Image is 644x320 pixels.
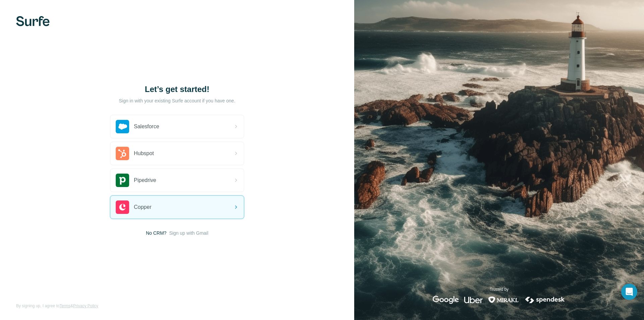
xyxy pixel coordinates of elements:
[116,200,129,214] img: copper's logo
[621,284,637,300] div: Open Intercom Messenger
[464,296,483,304] img: uber's logo
[433,296,459,304] img: google's logo
[134,203,151,211] span: Copper
[110,84,244,95] h1: Let’s get started!
[134,149,154,157] span: Hubspot
[488,296,519,304] img: mirakl's logo
[116,174,129,187] img: pipedrive's logo
[134,123,159,131] span: Salesforce
[490,286,508,292] p: Trusted by
[169,230,208,236] button: Sign up with Gmail
[16,303,98,309] span: By signing up, I agree to &
[524,296,566,304] img: spendesk's logo
[73,304,98,308] a: Privacy Policy
[134,176,156,184] span: Pipedrive
[116,120,129,133] img: salesforce's logo
[16,16,50,26] img: Surfe's logo
[59,304,70,308] a: Terms
[119,97,235,104] p: Sign in with your existing Surfe account if you have one.
[146,230,166,236] span: No CRM?
[116,147,129,160] img: hubspot's logo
